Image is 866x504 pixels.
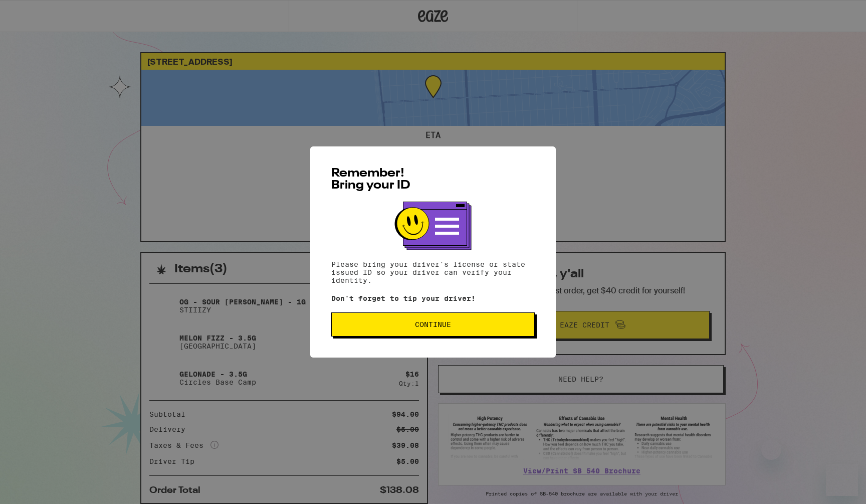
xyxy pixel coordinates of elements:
[415,321,451,328] span: Continue
[826,464,858,496] iframe: Button to launch messaging window
[331,312,535,337] button: Continue
[331,260,535,284] p: Please bring your driver's license or state issued ID so your driver can verify your identity.
[331,167,410,192] span: Remember! Bring your ID
[331,294,535,302] p: Don't forget to tip your driver!
[761,440,781,460] iframe: Close message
